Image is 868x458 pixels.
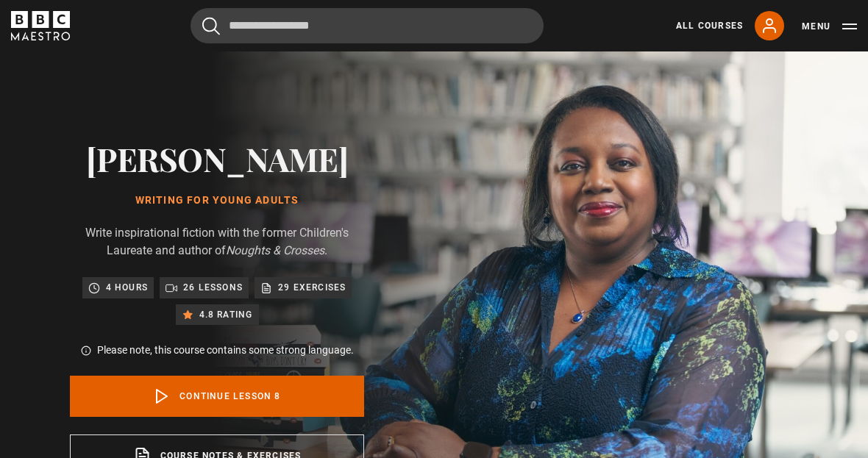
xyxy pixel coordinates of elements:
[202,17,220,35] button: Submit the search query
[183,280,243,295] p: 26 lessons
[278,280,346,295] p: 29 exercises
[70,376,364,417] a: Continue lesson 8
[106,280,148,295] p: 4 hours
[802,19,857,34] button: Toggle navigation
[70,195,364,207] h1: Writing for Young Adults
[191,8,544,43] input: Search
[11,11,70,40] svg: BBC Maestro
[70,224,364,260] p: Write inspirational fiction with the former Children's Laureate and author of .
[70,140,364,177] h2: [PERSON_NAME]
[676,19,743,32] a: All Courses
[226,243,324,257] i: Noughts & Crosses
[97,343,354,358] p: Please note, this course contains some strong language.
[199,307,253,322] p: 4.8 rating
